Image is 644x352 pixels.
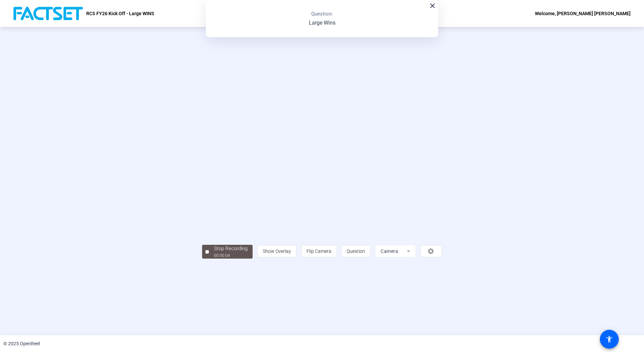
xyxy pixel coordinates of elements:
[311,10,333,18] p: Question:
[301,245,337,257] button: Flip Camera
[257,245,296,257] button: Show Overlay
[202,245,253,259] button: Stop Recording00:00:04
[428,2,437,10] mat-icon: close
[347,248,365,254] span: Question
[214,245,248,253] div: Stop Recording
[535,9,631,18] div: Welcome, [PERSON_NAME] [PERSON_NAME]
[214,253,248,259] div: 00:00:04
[3,340,40,347] div: © 2025 OpenReel
[341,245,371,257] button: Question
[307,248,331,254] span: Flip Camera
[309,19,335,27] p: Large Wins
[13,7,83,20] img: OpenReel logo
[86,9,154,18] p: RCS FY26 Kick Off - Large WINS
[263,248,291,254] span: Show Overlay
[605,335,613,343] mat-icon: accessibility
